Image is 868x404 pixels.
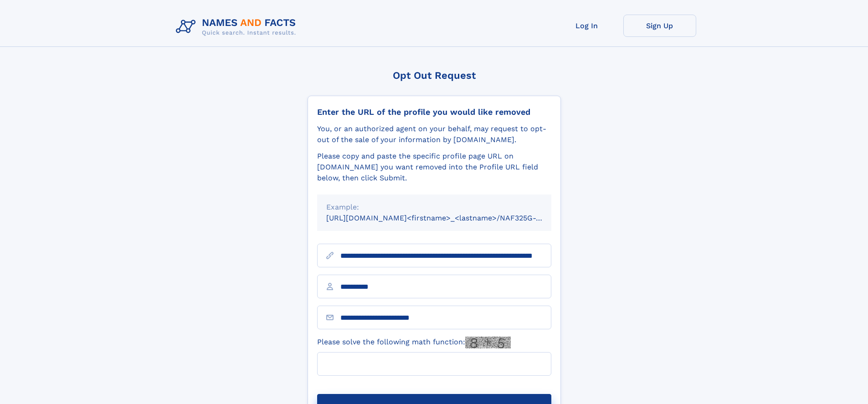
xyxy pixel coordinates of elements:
a: Sign Up [623,15,696,37]
div: Opt Out Request [308,70,561,81]
img: Logo Names and Facts [172,15,303,39]
label: Please solve the following math function: [317,337,511,348]
div: Example: [326,202,542,213]
div: Enter the URL of the profile you would like removed [317,107,551,117]
a: Log In [550,15,623,37]
small: [URL][DOMAIN_NAME]<firstname>_<lastname>/NAF325G-xxxxxxxx [326,214,569,222]
div: Please copy and paste the specific profile page URL on [DOMAIN_NAME] you want removed into the Pr... [317,151,551,184]
div: You, or an authorized agent on your behalf, may request to opt-out of the sale of your informatio... [317,123,551,145]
